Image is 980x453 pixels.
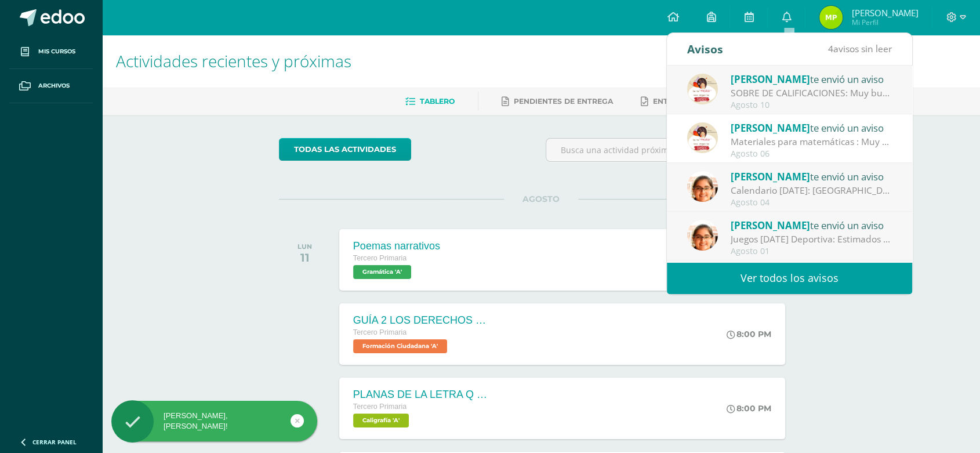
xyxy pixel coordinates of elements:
span: [PERSON_NAME] [731,73,810,86]
span: Tablero [420,97,455,106]
div: Poemas narrativos [353,240,440,252]
div: SOBRE DE CALIFICACIONES: Muy buena tarde respetables padres de familia: es un gusto saludarles y ... [731,86,892,100]
span: [PERSON_NAME] [731,170,810,183]
div: LUN [297,242,312,251]
div: te envió un aviso [731,169,892,184]
div: Agosto 10 [731,100,892,110]
span: Caligrafía 'A' [353,414,409,427]
img: b72445c9a0edc7b97c5a79956e4ec4a5.png [687,74,718,104]
span: Mi Perfil [851,17,918,27]
span: 4 [828,42,833,55]
img: b72445c9a0edc7b97c5a79956e4ec4a5.png [687,122,718,153]
span: [PERSON_NAME] [731,121,810,135]
div: Juegos Mañana Deportiva: Estimados Padres de Familia y Alumnos: tendremos varios juegos con premi... [731,233,892,246]
div: 8:00 PM [727,403,771,414]
span: Mis cursos [38,47,75,56]
span: AGOSTO [504,194,578,204]
div: te envió un aviso [731,218,892,233]
span: [PERSON_NAME] [731,219,810,232]
span: Formación Ciudadana 'A' [353,339,447,353]
span: Archivos [38,81,70,90]
a: Entregadas [641,92,705,111]
div: 8:00 PM [727,329,771,339]
span: [PERSON_NAME] [851,7,918,19]
span: Entregadas [653,97,705,106]
span: Pendientes de entrega [514,97,613,106]
div: 11 [297,251,312,264]
a: Tablero [405,92,455,111]
div: [PERSON_NAME], [PERSON_NAME]! [111,411,317,432]
span: Cerrar panel [32,438,77,446]
span: Tercero Primaria [353,403,406,411]
span: avisos sin leer [828,42,892,55]
div: Agosto 04 [731,198,892,208]
span: Actividades recientes y próximas [116,50,351,72]
span: Tercero Primaria [353,328,406,336]
a: todas las Actividades [279,138,411,161]
a: Mis cursos [9,35,93,69]
img: fc85df90bfeed59e7900768220bd73e5.png [687,220,718,251]
div: PLANAS DE LA LETRA Q y q mayúscula y minúscula [353,389,492,401]
div: Agosto 06 [731,149,892,159]
img: 9cd3973802a06202bf24a306bd0e75ee.png [819,6,843,29]
span: Gramática 'A' [353,265,411,279]
div: GUÍA 2 LOS DERECHOS DEL NIÑO [353,314,492,327]
div: Avisos [687,33,723,65]
div: Agosto 01 [731,247,892,256]
a: Archivos [9,69,93,103]
img: fc85df90bfeed59e7900768220bd73e5.png [687,171,718,202]
span: Tercero Primaria [353,254,406,262]
div: Calendario Agosto 2025: Buenos días, enviamos adjunto el calendario de actividades de agosto. Cua... [731,184,892,197]
a: Pendientes de entrega [502,92,613,111]
a: Ver todos los avisos [667,262,912,294]
div: te envió un aviso [731,71,892,86]
div: te envió un aviso [731,120,892,135]
input: Busca una actividad próxima aquí... [546,139,803,161]
div: Materiales para matemáticas : Muy buena tarde, por este medio les solicito traer para mañana pren... [731,135,892,148]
